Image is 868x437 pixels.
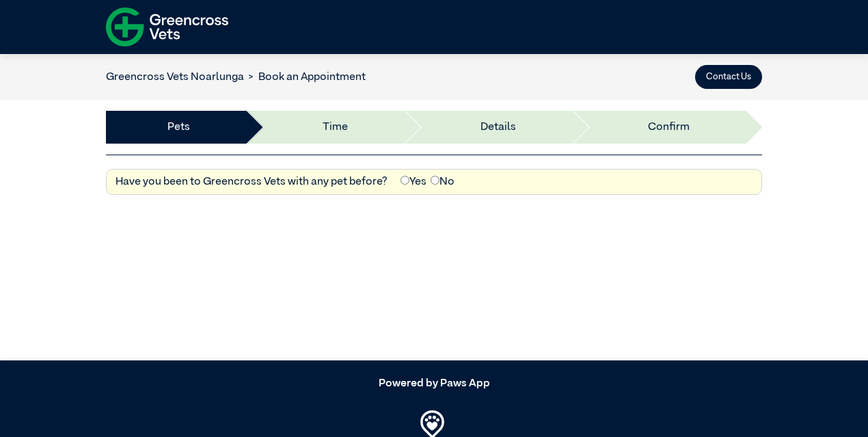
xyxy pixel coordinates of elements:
button: Contact Us [695,65,762,89]
h5: Powered by Paws App [106,378,762,390]
label: No [431,174,455,190]
input: No [431,176,439,185]
nav: breadcrumb [106,69,366,85]
img: f-logo [106,3,228,51]
input: Yes [401,176,409,185]
label: Have you been to Greencross Vets with any pet before? [116,174,388,190]
li: Book an Appointment [244,69,366,85]
label: Yes [401,174,426,190]
a: Pets [167,119,190,135]
a: Greencross Vets Noarlunga [106,72,244,83]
